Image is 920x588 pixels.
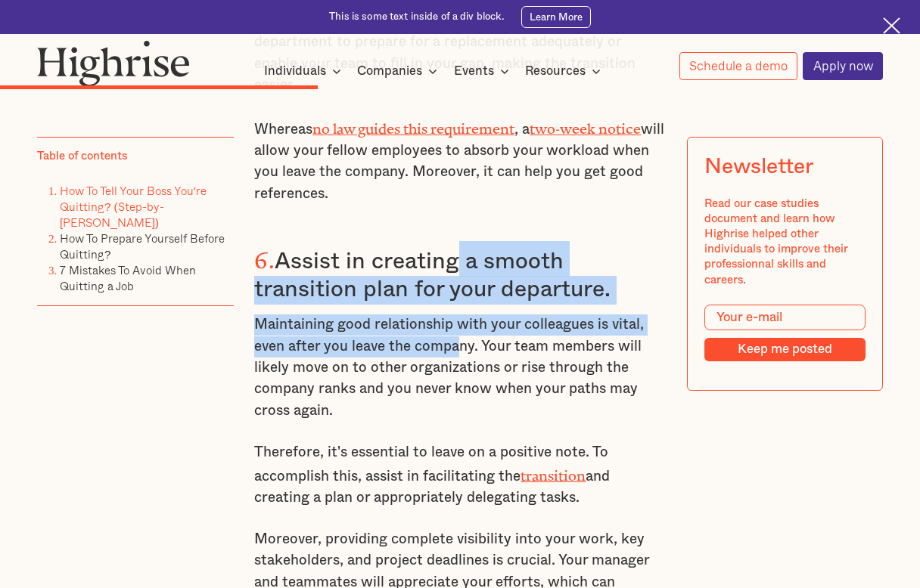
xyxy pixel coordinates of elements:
[521,468,586,477] a: transition
[704,155,813,180] div: Newsletter
[60,229,225,263] a: How To Prepare Yourself Before Quitting?
[521,6,591,28] a: Learn More
[60,181,207,231] a: How To Tell Your Boss You're Quitting? (Step-by-[PERSON_NAME])
[454,62,494,80] div: Events
[357,62,442,80] div: Companies
[254,116,665,205] p: Whereas , a will allow your fellow employees to absorb your workload when you leave the company. ...
[357,62,422,80] div: Companies
[803,52,883,80] a: Apply now
[530,121,641,130] a: two-week notice
[704,305,865,331] input: Your e-mail
[254,247,275,262] strong: 6.
[37,149,127,164] div: Table of contents
[525,62,605,80] div: Resources
[264,62,346,80] div: Individuals
[264,62,326,80] div: Individuals
[704,305,865,362] form: Modal Form
[704,338,865,362] input: Keep me posted
[37,40,190,86] img: Highrise logo
[454,62,514,80] div: Events
[525,62,586,80] div: Resources
[704,197,865,289] div: Read our case studies document and learn how Highrise helped other individuals to improve their p...
[679,52,797,80] a: Schedule a demo
[254,442,665,509] p: Therefore, it's essential to leave on a positive note. To accomplish this, assist in facilitating...
[329,11,504,24] div: This is some text inside of a div block.
[254,241,665,305] h3: Assist in creating a smooth transition plan for your departure.
[883,17,900,35] img: Cross icon
[60,262,196,296] a: 7 Mistakes To Avoid When Quitting a Job
[312,121,514,130] a: no law guides this requirement
[254,314,665,422] p: Maintaining good relationship with your colleagues is vital, even after you leave the company. Yo...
